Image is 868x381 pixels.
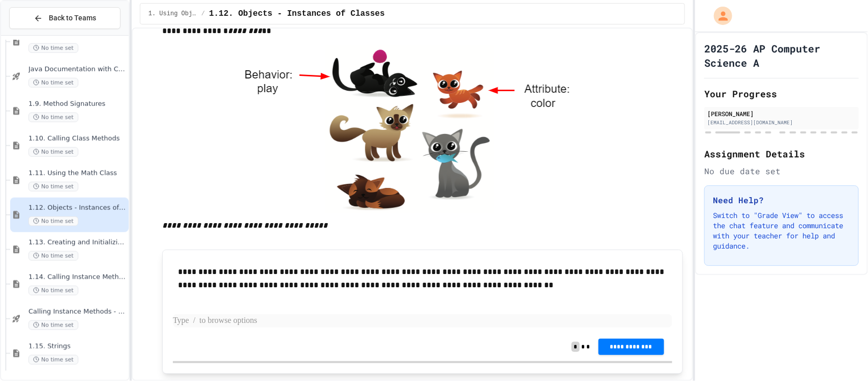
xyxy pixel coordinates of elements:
div: No due date set [704,165,859,177]
span: 1. Using Objects and Methods [148,10,197,18]
span: 1.10. Calling Class Methods [28,134,127,143]
span: 1.12. Objects - Instances of Classes [28,204,127,212]
span: No time set [28,355,78,365]
span: 1.13. Creating and Initializing Objects: Constructors [28,238,127,247]
span: No time set [28,251,78,261]
div: [EMAIL_ADDRESS][DOMAIN_NAME] [707,119,856,126]
h1: 2025-26 AP Computer Science A [704,41,859,70]
span: No time set [28,182,78,192]
span: No time set [28,320,78,330]
span: 1.14. Calling Instance Methods [28,273,127,282]
span: 1.12. Objects - Instances of Classes [209,8,385,20]
span: No time set [28,43,78,53]
h3: Need Help? [713,194,850,206]
span: No time set [28,216,78,226]
button: Back to Teams [9,7,121,29]
div: My Account [703,4,735,28]
span: No time set [28,147,78,157]
span: Java Documentation with Comments - Topic 1.8 [28,65,127,74]
p: Switch to "Grade View" to access the chat feature and communicate with your teacher for help and ... [713,210,850,251]
h2: Your Progress [704,87,859,101]
h2: Assignment Details [704,147,859,161]
span: No time set [28,286,78,295]
span: Back to Teams [49,13,96,23]
span: 1.15. Strings [28,342,127,351]
span: Calling Instance Methods - Topic 1.14 [28,308,127,316]
span: 1.11. Using the Math Class [28,169,127,178]
div: [PERSON_NAME] [707,109,856,118]
span: 1.9. Method Signatures [28,100,127,108]
span: / [201,10,205,18]
span: No time set [28,113,78,122]
span: No time set [28,78,78,88]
